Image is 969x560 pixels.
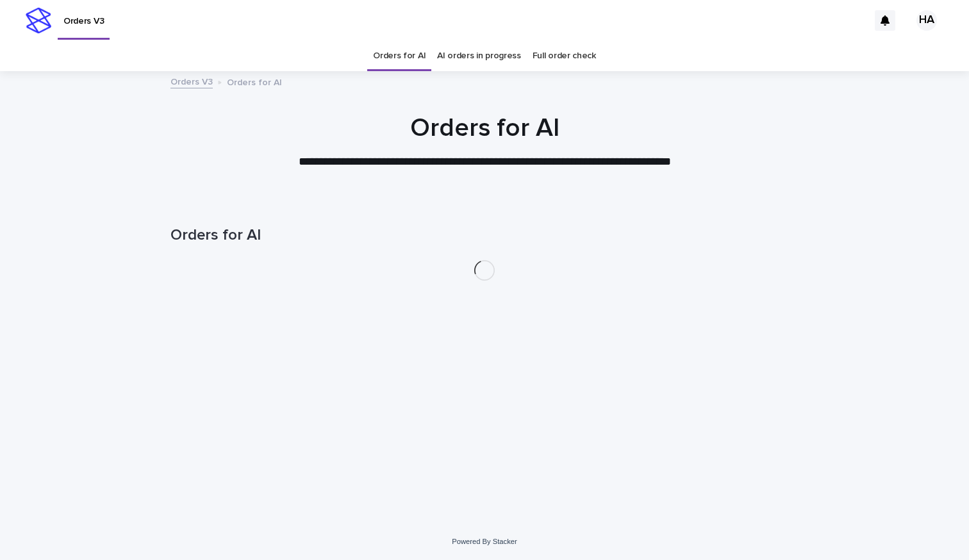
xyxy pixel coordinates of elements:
a: Powered By Stacker [452,538,517,545]
p: Orders for AI [227,74,282,88]
a: Full order check [533,41,596,71]
img: stacker-logo-s-only.png [26,8,51,33]
a: AI orders in progress [437,41,521,71]
a: Orders for AI [373,41,426,71]
h1: Orders for AI [170,113,799,144]
h1: Orders for AI [170,226,799,245]
a: Orders V3 [170,74,213,88]
div: HA [916,10,937,31]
